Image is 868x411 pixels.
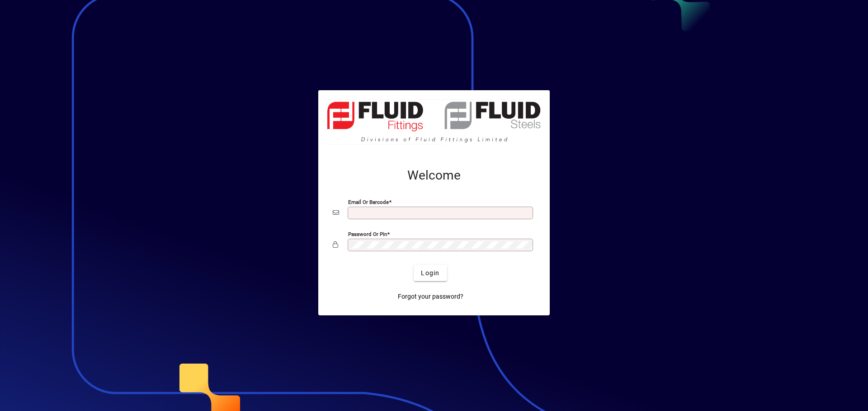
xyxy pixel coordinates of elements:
span: Forgot your password? [398,292,463,301]
mat-label: Email or Barcode [348,199,389,205]
mat-label: Password or Pin [348,231,387,237]
span: Login [421,268,439,278]
button: Login [414,265,447,281]
a: Forgot your password? [394,288,467,305]
h2: Welcome [333,168,535,183]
